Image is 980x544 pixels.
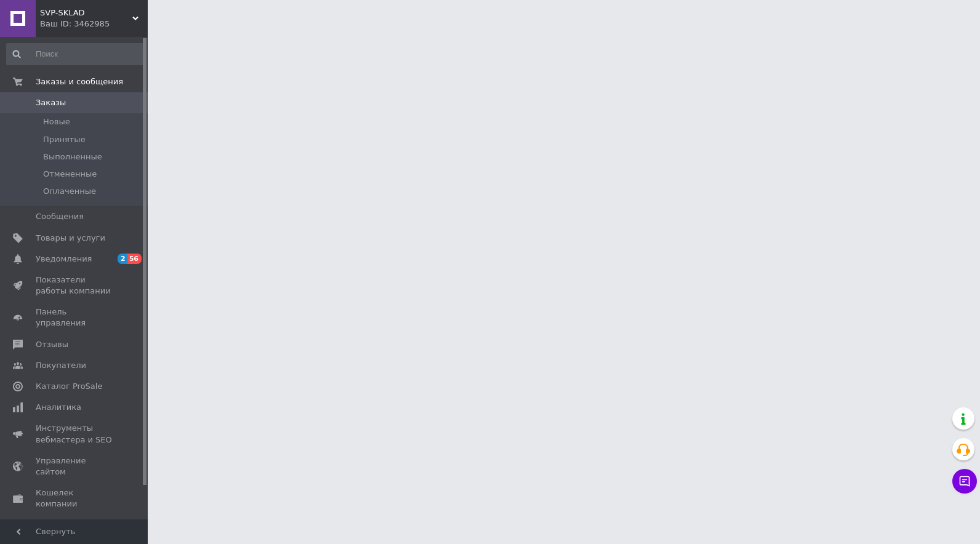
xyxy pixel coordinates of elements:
[36,423,114,445] span: Инструменты вебмастера и SEO
[36,211,84,222] span: Сообщения
[127,254,142,264] span: 56
[36,381,102,392] span: Каталог ProSale
[43,116,70,127] span: Новые
[43,186,96,197] span: Оплаченные
[43,169,97,180] span: Отмененные
[36,455,114,478] span: Управление сайтом
[36,274,114,297] span: Показатели работы компании
[43,134,86,145] span: Принятые
[36,76,123,87] span: Заказы и сообщения
[6,43,145,65] input: Поиск
[36,233,105,244] span: Товары и услуги
[36,306,114,329] span: Панель управления
[118,254,127,264] span: 2
[36,97,66,108] span: Заказы
[36,360,86,371] span: Покупатели
[36,254,92,265] span: Уведомления
[36,487,114,510] span: Кошелек компании
[36,339,68,350] span: Отзывы
[36,402,81,413] span: Аналитика
[43,151,102,162] span: Выполненные
[40,18,148,30] div: Ваш ID: 3462985
[952,469,977,494] button: Чат с покупателем
[40,7,132,18] span: SVP-SKLAD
